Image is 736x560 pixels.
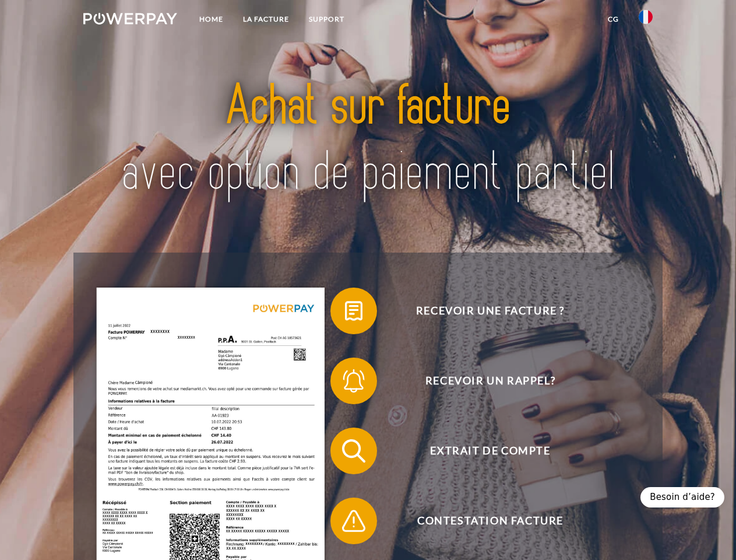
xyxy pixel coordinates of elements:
span: Extrait de compte [347,428,633,474]
span: Recevoir un rappel? [347,358,633,404]
button: Recevoir un rappel? [330,358,633,404]
img: qb_warning.svg [339,506,368,535]
button: Recevoir une facture ? [330,288,633,334]
img: qb_bell.svg [339,366,368,395]
img: logo-powerpay-white.svg [83,13,177,24]
img: fr [639,10,653,24]
img: qb_bill.svg [339,296,368,325]
a: Home [189,9,233,30]
a: LA FACTURE [233,9,299,30]
span: Recevoir une facture ? [347,288,633,334]
button: Contestation Facture [330,498,633,544]
span: Contestation Facture [347,498,633,544]
div: Besoin d’aide? [640,487,724,508]
a: Support [299,9,354,30]
a: CG [598,9,629,30]
img: title-powerpay_fr.svg [111,56,625,223]
img: qb_search.svg [339,436,368,466]
button: Extrait de compte [330,428,633,474]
